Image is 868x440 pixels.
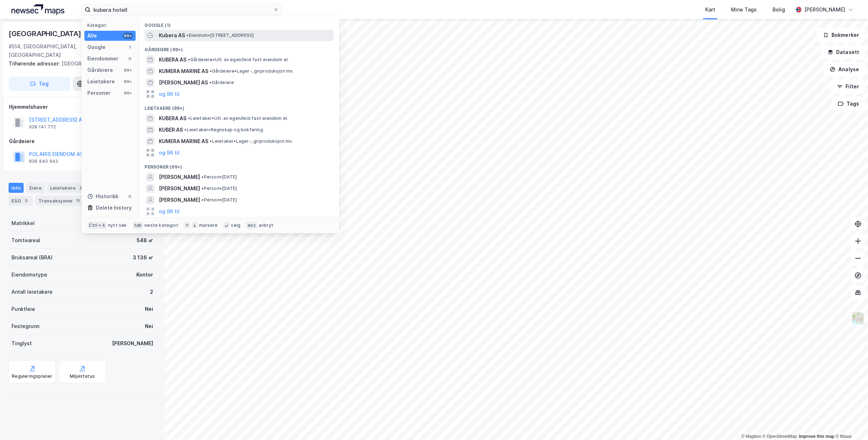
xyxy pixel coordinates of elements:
button: og 96 til [159,90,180,98]
div: 99+ [123,79,133,84]
div: Google (1) [139,17,339,30]
div: 1 [127,44,133,50]
div: avbryt [259,223,273,228]
div: Tomteareal [11,236,40,245]
img: Z [851,312,865,325]
div: Nei [145,322,153,331]
span: Gårdeiere [209,80,234,85]
button: og 96 til [159,207,180,216]
span: Person • [DATE] [201,186,237,191]
div: 99+ [123,90,133,96]
div: nytt søk [108,223,127,228]
div: 3 136 ㎡ [133,253,153,262]
div: Matrikkel [11,219,35,228]
div: [GEOGRAPHIC_DATA] [9,28,83,39]
span: Person • [DATE] [201,197,237,203]
button: og 96 til [159,148,180,157]
span: Leietaker • Regnskap og bokføring [184,127,263,133]
span: • [209,80,211,85]
div: 3 [23,197,30,204]
span: [PERSON_NAME] [159,196,200,204]
div: Bruksareal (BRA) [11,253,53,262]
div: 11 [74,197,82,204]
div: esc [246,222,257,229]
button: Tag [9,77,70,91]
input: Søk på adresse, matrikkel, gårdeiere, leietakere eller personer [91,4,273,15]
div: 0 [127,194,133,199]
span: • [201,186,204,191]
div: 8514, [GEOGRAPHIC_DATA], [GEOGRAPHIC_DATA] [9,42,122,59]
div: 2 [150,288,153,296]
div: Kontrollprogram for chat [832,406,868,440]
div: Bolig [772,5,785,14]
div: Eiendommer [87,54,118,63]
div: markere [199,223,218,228]
button: Bokmerker [817,28,865,42]
span: Person • [DATE] [201,174,237,180]
span: [PERSON_NAME] [159,173,200,181]
div: Eiendomstype [11,270,47,279]
span: • [184,127,186,132]
div: Miljøstatus [70,373,95,379]
span: KUBERA AS [159,114,186,123]
div: Hjemmelshaver [9,103,156,111]
button: Analyse [824,62,865,77]
span: Leietaker • Utl. av egen/leid fast eiendom el. [188,116,288,121]
div: 928 141 772 [29,124,56,130]
div: Antall leietakere [11,288,53,296]
span: • [186,33,189,38]
span: KUMERA MARINE AS [159,137,208,146]
span: Gårdeiere • Utl. av egen/leid fast eiendom el. [188,57,289,63]
div: velg [231,223,240,228]
button: Filter [831,79,865,94]
span: • [201,174,204,180]
div: Eiere [26,183,44,193]
span: Kubera AS [159,31,185,40]
div: Leietakere [47,183,87,193]
div: Gårdeiere (99+) [139,41,339,54]
span: Eiendom • [STREET_ADDRESS] [186,33,254,38]
span: [PERSON_NAME] AS [159,78,208,87]
span: Leietaker • Lager-, girproduksjon mv. [210,138,293,144]
div: [PERSON_NAME] [804,5,845,14]
div: 99+ [123,67,133,73]
div: [GEOGRAPHIC_DATA] [9,59,150,68]
div: Nei [145,305,153,313]
div: Info [9,183,24,193]
span: KUMERA MARINE AS [159,67,208,75]
span: [PERSON_NAME] [159,184,200,193]
div: Mine Tags [731,5,757,14]
span: KUBERA AS [159,55,186,64]
div: Tinglyst [11,339,32,348]
div: Festegrunn [11,322,39,331]
div: Kart [705,5,715,14]
div: Ctrl + k [87,222,107,229]
span: KUBER AS [159,126,183,134]
div: 0 [127,56,133,62]
button: Tags [832,97,865,111]
div: 548 ㎡ [137,236,153,245]
div: 828 440 942 [29,158,58,164]
span: • [210,68,212,74]
span: Gårdeiere • Lager-, girproduksjon mv. [210,68,294,74]
span: • [188,57,190,62]
div: Personer [87,89,111,97]
span: • [201,197,204,202]
iframe: Chat Widget [832,406,868,440]
div: Alle [87,31,97,40]
div: Personer (99+) [139,158,339,171]
div: [PERSON_NAME] [112,339,153,348]
span: • [188,116,190,121]
div: Historikk [87,192,118,201]
div: Punktleie [11,305,35,313]
div: ESG [9,196,33,206]
div: Gårdeiere [9,137,156,146]
div: Delete history [96,204,132,212]
button: Datasett [821,45,865,59]
div: Transaksjoner [35,196,84,206]
div: Kontor [136,270,153,279]
span: Tilhørende adresser: [9,60,62,67]
div: Gårdeiere [87,66,113,74]
span: • [210,138,212,144]
a: OpenStreetMap [762,434,797,439]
